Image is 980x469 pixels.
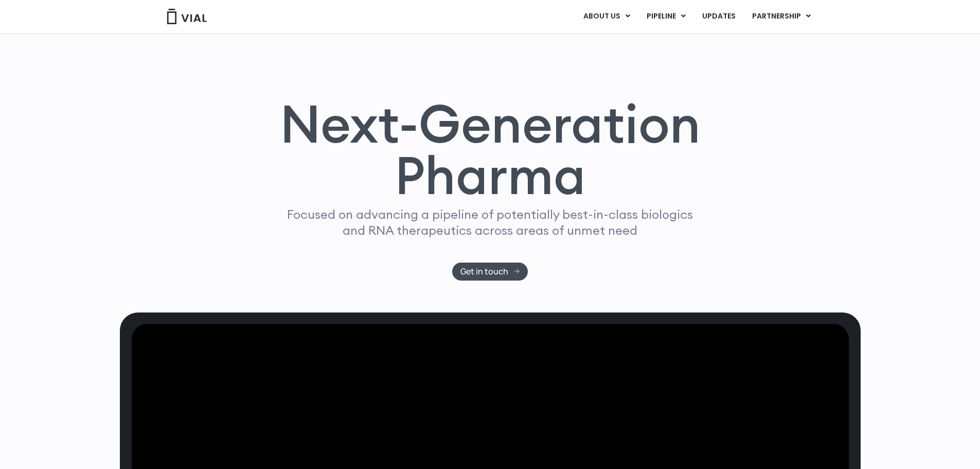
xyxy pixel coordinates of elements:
[460,268,508,275] span: Get in touch
[452,263,528,281] a: Get in touch
[575,8,638,25] a: ABOUT USMenu Toggle
[638,8,693,25] a: PIPELINEMenu Toggle
[166,9,207,24] img: Vial Logo
[283,206,698,238] p: Focused on advancing a pipeline of potentially best-in-class biologics and RNA therapeutics acros...
[694,8,743,25] a: UPDATES
[268,98,713,202] h1: Next-Generation Pharma
[744,8,819,25] a: PARTNERSHIPMenu Toggle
